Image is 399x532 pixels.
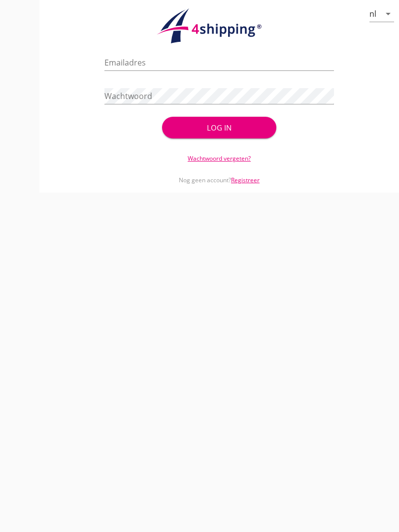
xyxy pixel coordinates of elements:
input: Emailadres [104,55,333,70]
i: arrow_drop_down [382,8,394,20]
div: Nog geen account? [104,163,333,185]
button: Log in [162,117,277,138]
img: logo.1f945f1d.svg [155,8,283,44]
a: Registreer [231,176,260,184]
div: nl [369,9,376,18]
div: Log in [178,122,261,133]
a: Wachtwoord vergeten? [188,154,251,163]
